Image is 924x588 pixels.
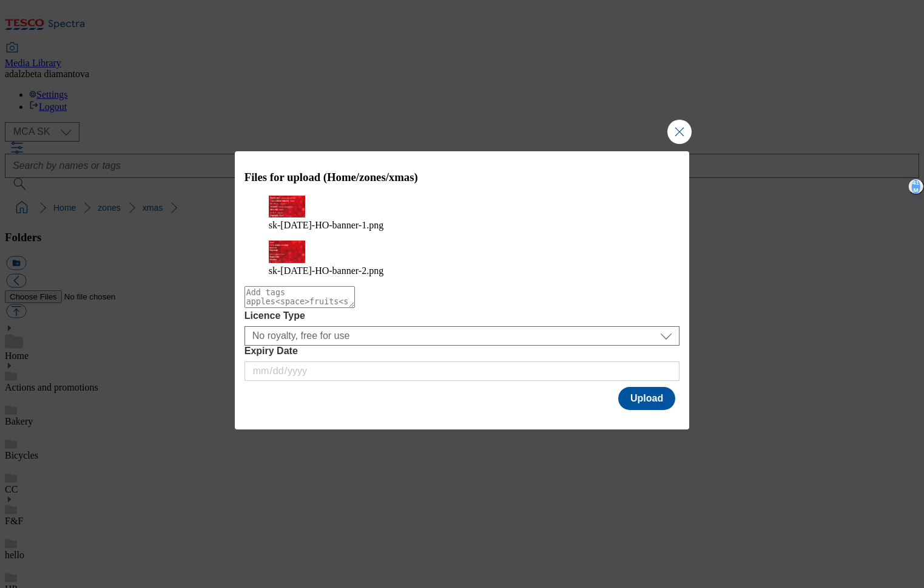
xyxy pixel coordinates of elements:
img: preview [269,196,305,217]
label: Licence Type [244,310,680,321]
button: Close Modal [667,120,692,144]
figcaption: sk-[DATE]-HO-banner-1.png [269,220,656,231]
figcaption: sk-[DATE]-HO-banner-2.png [269,265,656,276]
button: Upload [618,387,675,410]
div: Modal [235,151,690,429]
h3: Files for upload (Home/zones/xmas) [244,171,680,184]
label: Expiry Date [244,346,680,357]
img: preview [269,241,305,262]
